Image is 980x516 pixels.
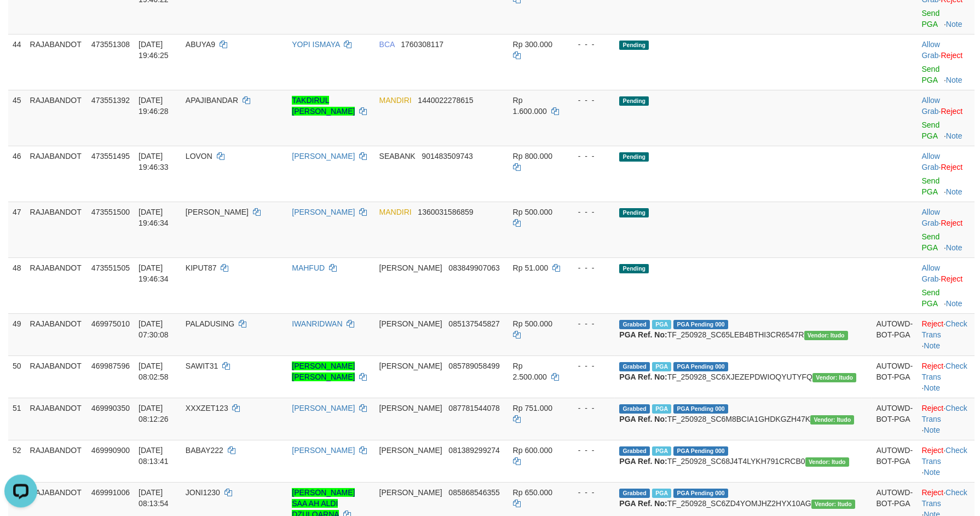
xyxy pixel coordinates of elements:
a: [PERSON_NAME] [292,446,355,455]
a: YOPI ISMAYA [292,40,339,49]
td: RAJABANDOT [26,90,87,146]
span: [PERSON_NAME] [379,319,442,328]
span: [DATE] 19:46:28 [139,96,169,116]
a: Allow Grab [922,152,940,171]
span: PGA Pending [673,404,728,414]
span: PGA Pending [673,362,728,371]
b: PGA Ref. No: [619,457,667,466]
a: Check Trans [922,446,967,466]
td: AUTOWD-BOT-PGA [872,313,917,356]
span: Rp 500.000 [513,208,552,216]
div: - - - [569,360,611,371]
a: Reject [922,362,944,370]
a: Reject [941,107,963,116]
span: [DATE] 19:46:33 [139,152,169,171]
div: - - - [569,207,611,217]
a: [PERSON_NAME] [292,152,355,160]
div: - - - [569,445,611,456]
span: Rp 300.000 [513,40,552,49]
span: JONI1230 [186,488,220,497]
span: PALADUSING [186,319,234,328]
span: Rp 500.000 [513,319,552,328]
span: KIPUT87 [186,263,217,272]
span: · [922,96,941,116]
td: · · [918,313,975,356]
span: [PERSON_NAME] [379,404,442,412]
span: Marked by adkpebhi [652,446,671,456]
span: Pending [619,152,649,162]
a: Send PGA [922,65,940,84]
span: Marked by adkpebhi [652,320,671,329]
span: Vendor URL: https://secure6.1velocity.biz [812,373,856,382]
span: Vendor URL: https://secure6.1velocity.biz [810,415,854,425]
span: Copy 085137545827 to clipboard [448,319,499,328]
a: Allow Grab [922,263,940,283]
span: PGA Pending [673,320,728,329]
span: [PERSON_NAME] [379,362,442,370]
a: Reject [922,446,944,455]
span: · [922,208,941,227]
a: Allow Grab [922,40,940,60]
td: AUTOWD-BOT-PGA [872,440,917,482]
span: [DATE] 19:46:34 [139,208,169,227]
a: Reject [922,488,944,497]
td: · [918,257,975,313]
span: SAWIT31 [186,362,218,370]
td: AUTOWD-BOT-PGA [872,398,917,440]
td: · [918,146,975,202]
a: [PERSON_NAME] [PERSON_NAME] [292,362,355,381]
span: Marked by adkpebhi [652,404,671,414]
div: - - - [569,262,611,273]
td: RAJABANDOT [26,146,87,202]
span: SEABANK [379,152,416,160]
span: Grabbed [619,489,650,498]
span: MANDIRI [379,96,412,105]
a: Reject [922,319,944,328]
b: PGA Ref. No: [619,499,667,508]
span: BABAY222 [186,446,223,455]
a: Send PGA [922,288,940,308]
a: Note [924,383,940,392]
span: 473551505 [91,263,130,272]
td: 44 [8,34,26,90]
span: 469990350 [91,404,130,412]
span: Rp 1.600.000 [513,96,547,116]
span: 473551500 [91,208,130,216]
a: Check Trans [922,362,967,381]
span: APAJIBANDAR [186,96,238,105]
span: [PERSON_NAME] [379,263,442,272]
span: Copy 083849907063 to clipboard [448,263,499,272]
span: [DATE] 08:13:41 [139,446,169,466]
span: [DATE] 08:02:58 [139,362,169,381]
span: · [922,263,941,283]
span: Grabbed [619,446,650,456]
div: - - - [569,151,611,162]
span: · [922,40,941,60]
a: Check Trans [922,319,967,339]
a: MAHFUD [292,263,325,272]
span: 473551495 [91,152,130,160]
a: Reject [941,51,963,60]
span: XXXZET123 [186,404,228,412]
a: Note [946,20,962,28]
td: RAJABANDOT [26,398,87,440]
td: RAJABANDOT [26,356,87,398]
td: 48 [8,257,26,313]
span: LOVON [186,152,212,160]
span: 473551392 [91,96,130,105]
div: - - - [569,95,611,106]
a: [PERSON_NAME] [292,208,355,216]
span: Rp 2.500.000 [513,362,547,381]
span: Rp 800.000 [513,152,552,160]
a: Allow Grab [922,96,940,116]
a: Check Trans [922,488,967,508]
b: PGA Ref. No: [619,415,667,423]
span: Copy 1360031586859 to clipboard [418,208,473,216]
span: Marked by adkpebhi [652,489,671,498]
span: ABUYA9 [186,40,215,49]
span: [PERSON_NAME] [379,446,442,455]
span: [DATE] 19:46:25 [139,40,169,60]
td: 51 [8,398,26,440]
span: MANDIRI [379,208,412,216]
span: Copy 085789058499 to clipboard [448,362,499,370]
